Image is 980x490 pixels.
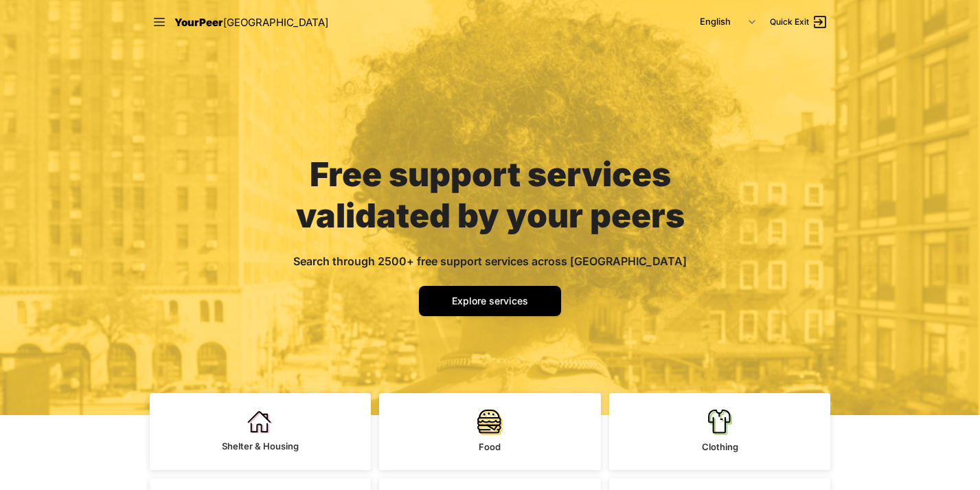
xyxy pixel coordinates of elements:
[223,16,328,29] span: [GEOGRAPHIC_DATA]
[222,441,299,452] span: Shelter & Housing
[174,14,328,31] a: YourPeer[GEOGRAPHIC_DATA]
[702,441,738,452] span: Clothing
[452,295,528,307] span: Explore services
[150,393,372,470] a: Shelter & Housing
[296,154,685,236] span: Free support services validated by your peers
[479,441,501,452] span: Food
[379,393,601,470] a: Food
[174,16,223,29] span: YourPeer
[419,286,561,316] a: Explore services
[609,393,831,470] a: Clothing
[770,16,809,27] span: Quick Exit
[293,254,687,268] span: Search through 2500+ free support services across [GEOGRAPHIC_DATA]
[770,14,828,30] a: Quick Exit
